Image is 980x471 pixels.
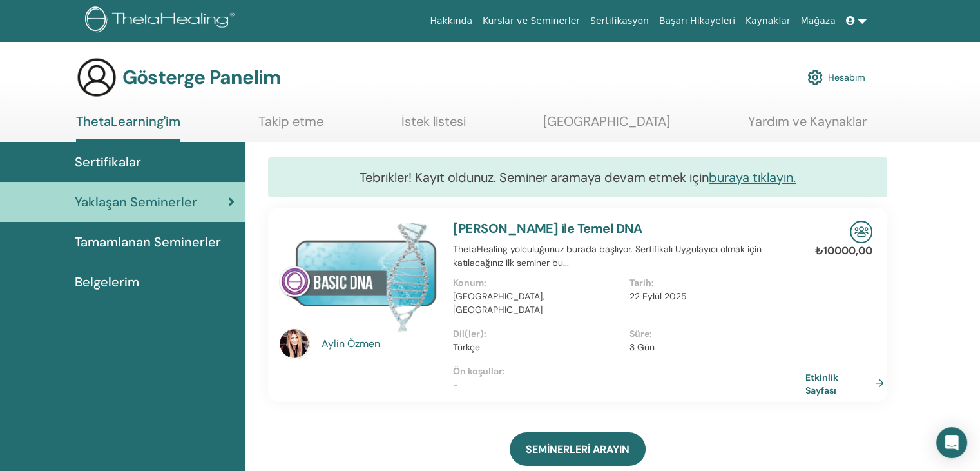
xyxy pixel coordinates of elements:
[453,379,458,390] font: -
[629,277,651,288] font: Tarih
[453,341,480,353] font: Türkçe
[484,328,486,339] font: :
[510,432,646,466] a: SEMİNERLERİ ARAYIN
[740,9,796,33] a: Kaynaklar
[629,328,649,339] font: Süre
[590,15,649,26] font: Sertifikasyon
[795,9,840,33] a: Mağaza
[629,341,655,353] font: 3 Gün
[543,114,670,139] a: [GEOGRAPHIC_DATA]
[76,113,180,130] font: ThetaLearning'im
[258,113,323,130] font: Takip etme
[526,443,629,456] font: SEMİNERLERİ ARAYIN
[709,169,796,186] a: buraya tıklayın.
[815,244,872,257] font: ₺10000,00
[745,15,791,26] font: Kaynaklar
[748,113,867,130] font: Yardım ve Kaynaklar
[401,113,466,130] font: İstek listesi
[543,113,670,130] font: [GEOGRAPHIC_DATA]
[477,9,585,33] a: Kurslar ve Seminerler
[828,72,865,84] font: Hesabım
[279,221,437,332] img: Temel DNA
[807,66,823,88] img: cog.svg
[800,15,835,26] font: Mağaza
[453,290,544,316] font: [GEOGRAPHIC_DATA], [GEOGRAPHIC_DATA]
[453,328,484,339] font: Dil(ler)
[805,372,838,396] font: Etkinlik Sayfası
[936,427,967,458] div: Intercom Messenger'ı açın
[807,63,865,92] a: Hesabım
[453,220,642,237] a: [PERSON_NAME] ile Temel DNA
[122,65,280,90] font: Gösterge Panelim
[483,15,580,26] font: Kurslar ve Seminerler
[453,365,503,377] font: Ön koşullar
[659,15,735,26] font: Başarı Hikayeleri
[75,194,197,210] font: Yaklaşan Seminerler
[654,9,740,33] a: Başarı Hikayeleri
[649,328,652,339] font: :
[76,57,117,98] img: generic-user-icon.jpg
[453,277,484,288] font: Konum
[322,337,345,350] font: Aylin
[629,290,687,302] font: 22 Eylül 2025
[484,277,486,288] font: :
[75,234,221,250] font: Tamamlanan Seminerler
[425,9,477,33] a: Hakkında
[585,9,654,33] a: Sertifikasyon
[850,221,872,243] img: Yüz Yüze Seminer
[75,274,139,290] font: Belgelerim
[430,15,472,26] font: Hakkında
[279,328,310,359] img: default.jpg
[401,114,466,139] a: İstek listesi
[347,337,380,350] font: Özmen
[322,336,441,352] a: Aylin Özmen
[76,114,180,142] a: ThetaLearning'im
[651,277,654,288] font: :
[258,114,323,139] a: Takip etme
[360,169,709,186] font: Tebrikler! Kayıt oldunuz. Seminer aramaya devam etmek için
[748,114,867,139] a: Yardım ve Kaynaklar
[503,365,505,377] font: :
[85,6,239,35] img: logo.png
[75,154,141,170] font: Sertifikalar
[805,370,889,396] a: Etkinlik Sayfası
[453,243,762,268] font: ThetaHealing yolculuğunuz burada başlıyor. Sertifikalı Uygulayıcı olmak için katılacağınız ilk se...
